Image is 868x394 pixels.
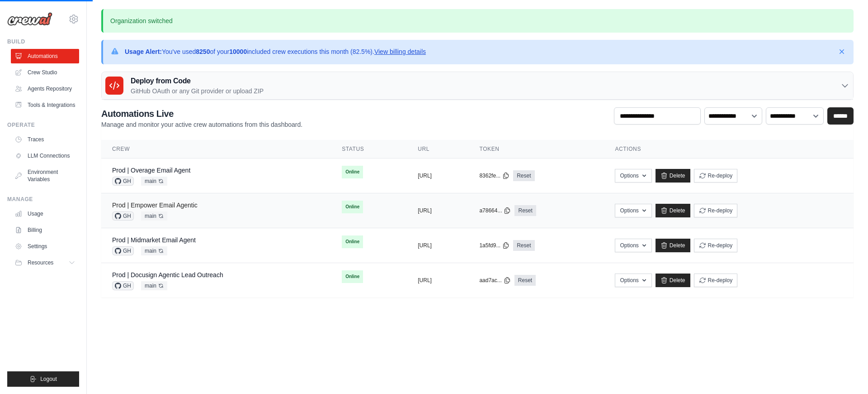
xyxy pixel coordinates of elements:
a: Usage [11,207,79,221]
span: GH [112,177,134,186]
span: Logout [40,375,57,383]
th: Status [331,140,407,159]
a: Reset [513,170,534,181]
button: Resources [11,255,79,270]
span: Online [342,270,363,283]
button: Options [615,274,651,287]
button: Logout [7,371,79,387]
span: GH [112,211,134,221]
p: Organization switched [101,9,854,33]
div: Operate [7,121,79,129]
button: aad7ac... [479,277,510,284]
strong: 10000 [229,48,247,55]
a: Prod | Docusign Agentic Lead Outreach [112,271,223,279]
button: Re-deploy [694,204,738,217]
span: main [141,281,167,290]
span: GH [112,246,134,255]
th: Crew [101,140,331,159]
span: Online [342,201,363,213]
a: Reset [513,240,534,251]
a: Crew Studio [11,65,79,80]
span: GH [112,281,134,290]
h3: Deploy from Code [131,76,264,86]
a: Settings [11,239,79,254]
span: Resources [28,259,53,266]
a: View billing details [374,48,426,55]
button: Re-deploy [694,274,738,287]
a: Delete [656,169,690,183]
p: GitHub OAuth or any Git provider or upload ZIP [131,86,264,96]
button: Options [615,169,651,183]
a: Delete [656,204,690,217]
a: Prod | Midmarket Email Agent [112,236,196,244]
a: Reset [514,205,536,216]
button: a78664... [479,207,511,214]
a: Agents Repository [11,82,79,96]
a: Reset [514,275,536,286]
th: Actions [604,140,854,159]
a: Environment Variables [11,165,79,187]
iframe: Chat Widget [823,351,868,394]
a: Tools & Integrations [11,98,79,112]
strong: 8250 [196,48,210,55]
a: LLM Connections [11,149,79,163]
p: You've used of your included crew executions this month (82.5%). [125,47,426,56]
span: main [141,177,167,186]
button: 1a5fd9... [479,242,509,249]
span: Online [342,235,363,248]
a: Prod | Overage Email Agent [112,167,190,174]
span: Online [342,166,363,178]
a: Prod | Empower Email Agentic [112,202,198,209]
strong: Usage Alert: [125,48,162,55]
button: Re-deploy [694,239,738,252]
a: Billing [11,223,79,237]
a: Delete [656,274,690,287]
a: Delete [656,239,690,252]
div: Manage [7,196,79,203]
button: Options [615,204,651,217]
th: Token [468,140,604,159]
p: Manage and monitor your active crew automations from this dashboard. [101,120,302,129]
a: Automations [11,49,79,63]
button: 8362fe... [479,172,509,179]
span: main [141,246,167,255]
span: main [141,211,167,221]
th: URL [407,140,468,159]
button: Options [615,239,651,252]
img: Logo [7,12,52,26]
div: Build [7,38,79,45]
h2: Automations Live [101,107,302,120]
button: Re-deploy [694,169,738,183]
a: Traces [11,132,79,147]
